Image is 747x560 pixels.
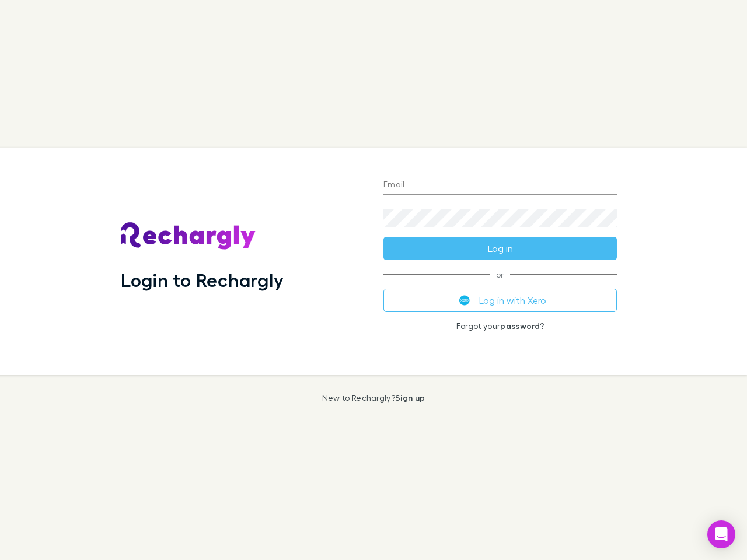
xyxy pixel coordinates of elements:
button: Log in with Xero [383,289,617,312]
h1: Login to Rechargly [121,269,284,291]
a: Sign up [395,393,425,402]
img: Rechargly's Logo [121,222,256,250]
a: password [500,321,540,331]
p: New to Rechargly? [322,393,425,402]
span: or [383,274,617,275]
p: Forgot your ? [383,321,617,331]
img: Xero's logo [459,295,470,306]
div: Open Intercom Messenger [707,520,735,548]
button: Log in [383,237,617,260]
